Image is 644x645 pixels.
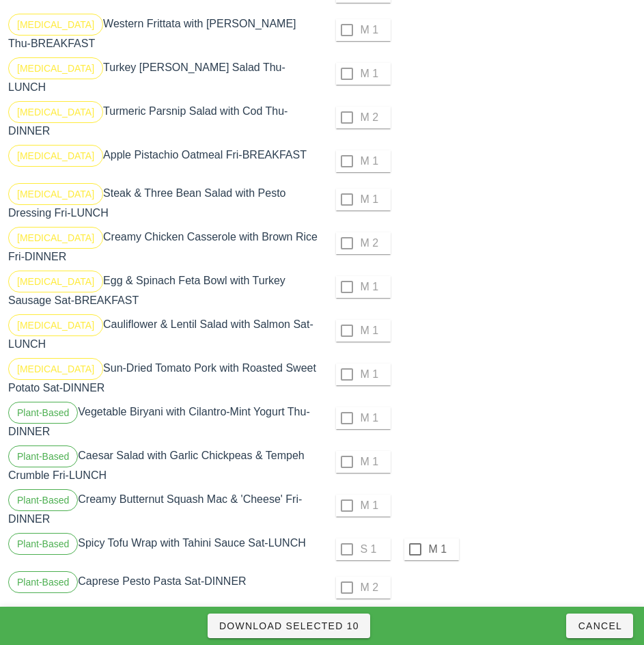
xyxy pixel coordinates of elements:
button: Download Selected 10 [208,614,370,638]
span: Plant-Based [17,534,69,554]
div: Spicy Tofu Wrap with Tahini Sauce Sat-LUNCH [5,530,322,568]
div: Vegetable Biryani with Cilantro-Mint Yogurt Thu-DINNER [5,399,322,443]
span: [MEDICAL_DATA] [17,146,94,166]
div: Western Frittata with [PERSON_NAME] Thu-BREAKFAST [5,11,322,55]
span: Plant-Based [17,572,69,592]
button: Cancel [566,614,633,638]
div: Creamy Butternut Squash Mac & 'Cheese' Fri-DINNER [5,486,322,530]
div: Turmeric Parsnip Salad with Cod Thu-DINNER [5,98,322,142]
span: [MEDICAL_DATA] [17,228,94,248]
div: Egg & Spinach Feta Bowl with Turkey Sausage Sat-BREAKFAST [5,268,322,312]
span: [MEDICAL_DATA] [17,58,94,79]
label: M 1 [429,543,456,556]
div: Caesar Salad with Garlic Chickpeas & Tempeh Crumble Fri-LUNCH [5,443,322,486]
span: [MEDICAL_DATA] [17,271,94,292]
div: Apple Pistachio Oatmeal Fri-BREAKFAST [5,142,322,180]
div: Creamy Chicken Casserole with Brown Rice Fri-DINNER [5,224,322,268]
div: Cauliflower & Lentil Salad with Salmon Sat-LUNCH [5,312,322,355]
span: [MEDICAL_DATA] [17,184,94,204]
span: [MEDICAL_DATA] [17,14,94,35]
div: Sun-Dried Tomato Pork with Roasted Sweet Potato Sat-DINNER [5,355,322,399]
span: Cancel [577,620,622,631]
div: Steak & Three Bean Salad with Pesto Dressing Fri-LUNCH [5,180,322,224]
div: Turkey [PERSON_NAME] Salad Thu-LUNCH [5,55,322,98]
span: Plant-Based [17,490,69,510]
span: [MEDICAL_DATA] [17,359,94,379]
div: Caprese Pesto Pasta Sat-DINNER [5,568,322,607]
span: Download Selected 10 [219,620,359,631]
span: [MEDICAL_DATA] [17,315,94,335]
span: Plant-Based [17,446,69,467]
span: [MEDICAL_DATA] [17,102,94,122]
span: Plant-Based [17,402,69,423]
